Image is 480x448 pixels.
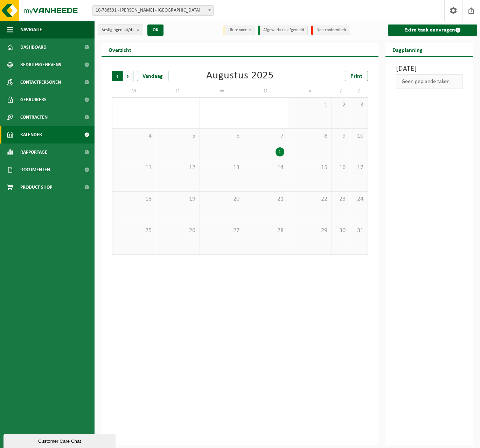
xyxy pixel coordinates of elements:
[93,6,213,15] span: 10-786591 - SAM CORNAND - AALST
[332,85,350,97] td: Z
[20,73,61,91] span: Contactpersonen
[116,195,152,203] span: 18
[248,195,284,203] span: 21
[354,227,364,234] span: 31
[335,164,346,171] span: 16
[102,25,134,35] span: Vestigingen
[112,71,123,81] span: Vorige
[248,227,284,234] span: 28
[116,132,152,140] span: 4
[137,71,168,81] div: Vandaag
[116,227,152,234] span: 25
[124,28,134,32] count: (4/4)
[156,85,200,97] td: D
[20,38,47,56] span: Dashboard
[292,227,328,234] span: 29
[112,85,156,97] td: M
[396,64,462,74] h3: [DATE]
[258,26,308,35] li: Afgewerkt en afgemeld
[203,195,240,203] span: 20
[20,143,47,161] span: Rapportage
[335,132,346,140] span: 9
[20,161,50,178] span: Documenten
[248,132,284,140] span: 7
[354,101,364,109] span: 3
[20,178,52,196] span: Product Shop
[354,164,364,171] span: 17
[20,21,42,38] span: Navigatie
[335,195,346,203] span: 23
[350,73,362,79] span: Print
[354,132,364,140] span: 10
[276,147,284,156] div: 1
[350,85,368,97] td: Z
[388,24,477,36] a: Extra taak aanvragen
[20,108,48,126] span: Contracten
[160,164,196,171] span: 12
[385,43,430,56] h2: Dagplanning
[292,132,328,140] span: 8
[203,227,240,234] span: 27
[223,26,255,35] li: Uit te voeren
[396,74,462,89] div: Geen geplande taken
[102,43,138,56] h2: Overzicht
[248,164,284,171] span: 14
[20,126,42,143] span: Kalender
[206,71,274,81] div: Augustus 2025
[288,85,332,97] td: V
[123,71,133,81] span: Volgende
[160,227,196,234] span: 26
[116,164,152,171] span: 11
[311,26,350,35] li: Non-conformiteit
[160,132,196,140] span: 5
[354,195,364,203] span: 24
[335,227,346,234] span: 30
[20,56,61,73] span: Bedrijfsgegevens
[203,164,240,171] span: 13
[335,101,346,109] span: 2
[200,85,244,97] td: W
[98,24,143,35] button: Vestigingen(4/4)
[292,101,328,109] span: 1
[292,195,328,203] span: 22
[244,85,288,97] td: D
[20,91,47,108] span: Gebruikers
[92,5,214,16] span: 10-786591 - SAM CORNAND - AALST
[292,164,328,171] span: 15
[203,132,240,140] span: 6
[4,433,117,448] iframe: chat widget
[160,195,196,203] span: 19
[345,71,368,81] a: Print
[147,24,164,36] button: OK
